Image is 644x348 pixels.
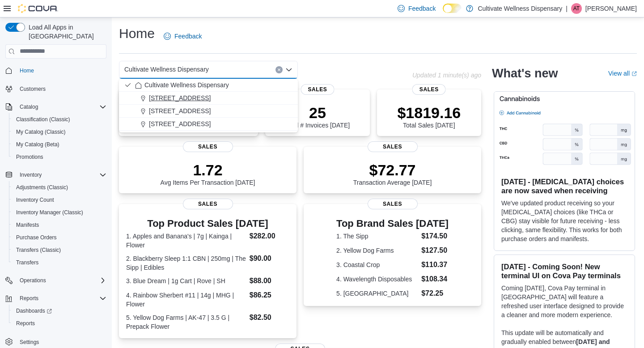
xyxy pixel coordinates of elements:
[183,141,233,152] span: Sales
[397,104,461,122] p: $1819.16
[13,306,55,316] a: Dashboards
[9,317,110,330] button: Reports
[119,25,155,42] h1: Home
[161,161,255,186] div: Avg Items Per Transaction [DATE]
[16,128,66,136] span: My Catalog (Classic)
[571,3,582,14] div: Amity Turner
[412,72,481,79] p: Updated 1 minute(s) ago
[13,257,106,268] span: Transfers
[16,84,49,94] a: Customers
[16,153,43,161] span: Promotions
[16,275,50,286] button: Operations
[250,290,289,301] dd: $86.25
[2,335,110,348] button: Settings
[13,232,60,243] a: Purchase Orders
[16,102,106,112] span: Catalog
[250,231,289,242] dd: $282.00
[161,161,255,179] p: 1.72
[275,66,283,73] button: Clear input
[2,82,110,95] button: Customers
[13,318,106,329] span: Reports
[126,218,289,229] h3: Top Product Sales [DATE]
[2,274,110,287] button: Operations
[421,259,449,270] dd: $110.37
[16,293,106,304] span: Reports
[13,182,106,193] span: Adjustments (Classic)
[501,177,627,195] h3: [DATE] - [MEDICAL_DATA] choices are now saved when receiving
[501,262,627,280] h3: [DATE] - Coming Soon! New terminal UI on Cova Pay terminals
[144,81,229,89] span: Cultivate Wellness Dispensary
[16,196,54,204] span: Inventory Count
[13,114,106,125] span: Classification (Classic)
[13,139,106,150] span: My Catalog (Beta)
[174,32,202,41] span: Feedback
[336,289,418,298] dt: 5. [GEOGRAPHIC_DATA]
[336,232,418,241] dt: 1. The Sipp
[250,253,289,264] dd: $90.00
[336,246,418,255] dt: 2. Yellow Dog Farms
[9,181,110,194] button: Adjustments (Classic)
[25,23,106,41] span: Load All Apps in [GEOGRAPHIC_DATA]
[408,4,436,13] span: Feedback
[2,101,110,113] button: Catalog
[16,102,42,112] button: Catalog
[16,234,57,241] span: Purchase Orders
[285,104,350,122] p: 25
[16,83,106,94] span: Customers
[126,291,246,309] dt: 4. Rainbow Sherbert #11 | 14g | MHG | Flower
[9,113,110,126] button: Classification (Classic)
[160,27,205,45] a: Feedback
[119,105,298,118] button: [STREET_ADDRESS]
[13,318,38,329] a: Reports
[566,3,568,14] p: |
[16,170,106,180] span: Inventory
[13,195,58,205] a: Inventory Count
[250,276,289,286] dd: $88.00
[478,3,562,14] p: Cultivate Wellness Dispensary
[16,259,38,266] span: Transfers
[13,220,42,230] a: Manifests
[20,67,34,74] span: Home
[183,199,233,209] span: Sales
[16,246,61,254] span: Transfers (Classic)
[13,232,106,243] span: Purchase Orders
[13,152,106,162] span: Promotions
[13,114,74,125] a: Classification (Classic)
[9,138,110,151] button: My Catalog (Beta)
[9,126,110,138] button: My Catalog (Classic)
[13,220,106,230] span: Manifests
[16,141,59,148] span: My Catalog (Beta)
[13,245,64,255] a: Transfers (Classic)
[20,171,42,178] span: Inventory
[16,170,45,180] button: Inventory
[368,141,418,152] span: Sales
[9,256,110,269] button: Transfers
[368,199,418,209] span: Sales
[13,257,42,268] a: Transfers
[149,119,211,128] span: [STREET_ADDRESS]
[119,79,298,131] div: Choose from the following options
[126,254,246,272] dt: 2. Blackberry Sleep 1:1 CBN | 250mg | The Sipp | Edibles
[9,244,110,256] button: Transfers (Classic)
[573,3,580,14] span: AT
[421,274,449,284] dd: $108.34
[13,182,72,193] a: Adjustments (Classic)
[126,276,246,285] dt: 3. Blue Dream | 1g Cart | Rove | SH
[13,139,63,150] a: My Catalog (Beta)
[18,4,58,13] img: Cova
[16,209,83,216] span: Inventory Manager (Classic)
[336,260,418,269] dt: 3. Coastal Crop
[250,312,289,323] dd: $82.50
[421,231,449,242] dd: $174.50
[9,231,110,244] button: Purchase Orders
[2,64,110,77] button: Home
[397,104,461,129] div: Total Sales [DATE]
[16,65,106,76] span: Home
[412,84,446,95] span: Sales
[301,84,334,95] span: Sales
[13,127,69,137] a: My Catalog (Classic)
[2,169,110,181] button: Inventory
[13,306,106,316] span: Dashboards
[9,151,110,163] button: Promotions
